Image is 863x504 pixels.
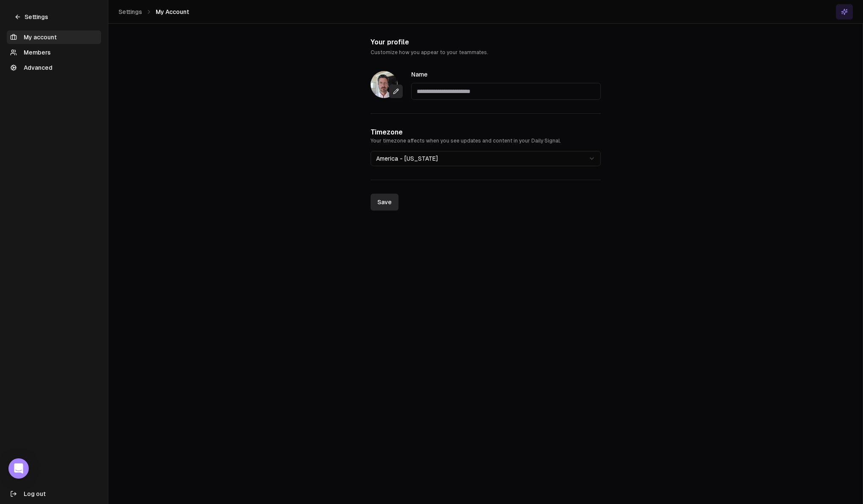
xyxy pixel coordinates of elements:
a: Members [7,46,101,59]
h2: Your profile [371,37,601,47]
div: Open Intercom Messenger [8,458,29,479]
a: My account [7,30,101,44]
span: My Account [156,8,189,16]
img: _image [371,71,398,98]
p: Customize how you appear to your teammates. [371,49,601,56]
label: Timezone [371,128,403,136]
button: Log out [7,487,101,501]
span: Settings [118,8,142,16]
p: Your timezone affects when you see updates and content in your Daily Signal. [371,137,601,144]
a: Settings [7,10,56,24]
button: Save [371,194,399,211]
label: Name [411,71,428,78]
a: Advanced [7,61,101,74]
